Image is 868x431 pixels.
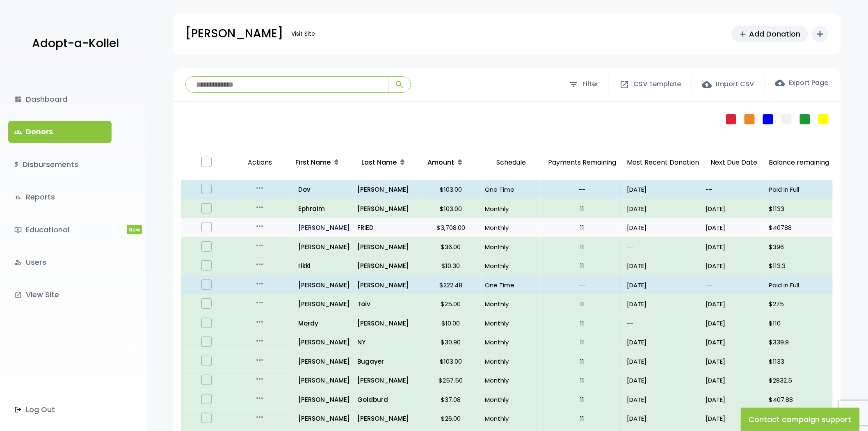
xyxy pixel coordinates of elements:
span: CSV Template [633,78,681,90]
p: [DATE] [627,222,699,233]
p: $10.30 [423,260,478,271]
a: [PERSON_NAME] [358,260,417,271]
p: [DATE] [706,375,763,386]
p: $25.00 [423,298,478,309]
p: $103.00 [423,203,478,214]
span: Filter [582,78,598,90]
p: [DATE] [706,337,763,348]
p: -- [627,318,699,329]
p: [DATE] [706,413,763,424]
p: [PERSON_NAME] [358,280,417,291]
a: [PERSON_NAME] [292,413,351,424]
a: [PERSON_NAME] [358,413,417,424]
p: Adopt-a-Kollel [32,33,119,54]
p: $275 [769,298,829,309]
p: Schedule [485,149,537,177]
a: [PERSON_NAME] [358,318,417,329]
p: 11 [544,375,620,386]
p: NY [358,337,417,348]
a: bar_chartReports [8,186,112,208]
p: [DATE] [706,222,763,233]
p: $2832.5 [769,375,829,386]
a: [PERSON_NAME] [292,298,351,309]
p: $3,708.00 [423,222,478,233]
p: Monthly [485,356,537,367]
p: Goldburd [358,394,417,405]
p: Monthly [485,337,537,348]
span: filter_list [569,80,578,89]
p: 11 [544,318,620,329]
i: more_horiz [255,221,265,231]
p: 11 [544,413,620,424]
span: Import CSV [716,78,754,90]
button: add [812,26,829,42]
p: Paid in Full [769,184,829,195]
p: [PERSON_NAME] [292,375,351,386]
p: 11 [544,241,620,252]
p: [DATE] [706,318,763,329]
p: [DATE] [627,184,699,195]
p: [DATE] [627,375,699,386]
p: Most Recent Donation [627,157,699,169]
p: Mordy [292,318,351,329]
p: $257.50 [423,375,478,386]
a: ondemand_videoEducationalNew [8,219,112,241]
i: add [815,29,825,39]
a: [PERSON_NAME] [358,203,417,214]
p: [PERSON_NAME] [358,241,417,252]
p: $1133 [769,356,829,367]
p: [DATE] [627,203,699,214]
a: Bugayer [358,356,417,367]
a: rikki [292,260,351,271]
span: add [739,30,748,39]
p: Monthly [485,298,537,309]
p: Monthly [485,203,537,214]
p: [PERSON_NAME] [292,337,351,348]
p: 11 [544,337,620,348]
a: Toiv [358,298,417,309]
p: [PERSON_NAME] [358,184,417,195]
label: Export Page [775,78,829,88]
p: [DATE] [627,260,699,271]
p: $110 [769,318,829,329]
p: Paid in Full [769,280,829,291]
p: Actions [235,149,285,177]
i: manage_accounts [14,259,22,266]
a: Ephraim [292,203,351,214]
p: One Time [485,184,537,195]
button: Contact campaign support [741,408,860,431]
span: groups [14,128,22,136]
p: Monthly [485,375,537,386]
p: [PERSON_NAME] [358,375,417,386]
p: 11 [544,298,620,309]
span: search [395,80,404,89]
a: launchView Site [8,284,112,306]
p: 11 [544,394,620,405]
a: Dov [292,184,351,195]
i: more_horiz [255,183,265,193]
button: search [388,77,411,92]
span: cloud_download [775,78,785,88]
span: Amount [427,158,454,167]
a: [PERSON_NAME] [292,222,351,233]
p: [PERSON_NAME] [185,23,283,44]
p: $10.00 [423,318,478,329]
a: [PERSON_NAME] [292,280,351,291]
p: $40788 [769,222,829,233]
a: [PERSON_NAME] [292,394,351,405]
i: more_horiz [255,279,265,289]
span: Last Name [362,158,397,167]
p: $339.9 [769,337,829,348]
i: more_horiz [255,336,265,346]
p: FRIED [358,222,417,233]
p: -- [706,184,763,195]
p: [DATE] [706,260,763,271]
